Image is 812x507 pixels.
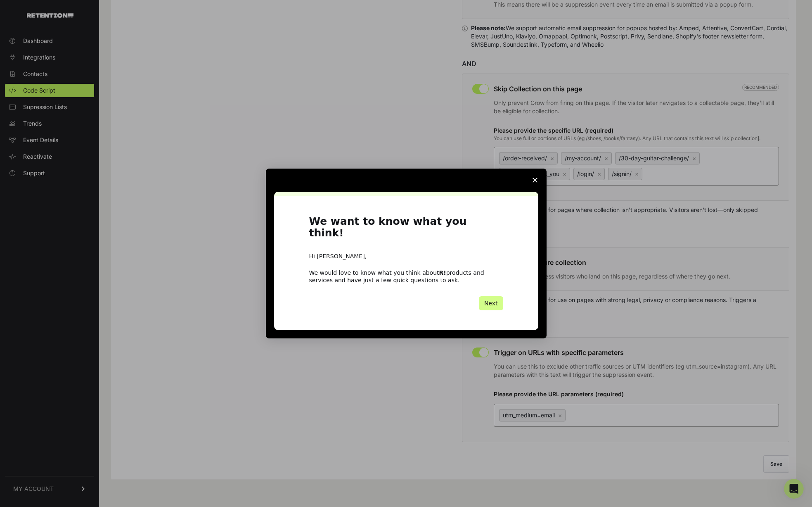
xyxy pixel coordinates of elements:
button: Next [479,296,503,310]
span: Close survey [523,169,547,192]
div: Hi [PERSON_NAME], [309,252,503,261]
h1: We want to know what you think! [309,216,503,244]
b: R! [439,269,446,276]
div: We would love to know what you think about products and services and have just a few quick questi... [309,269,503,284]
